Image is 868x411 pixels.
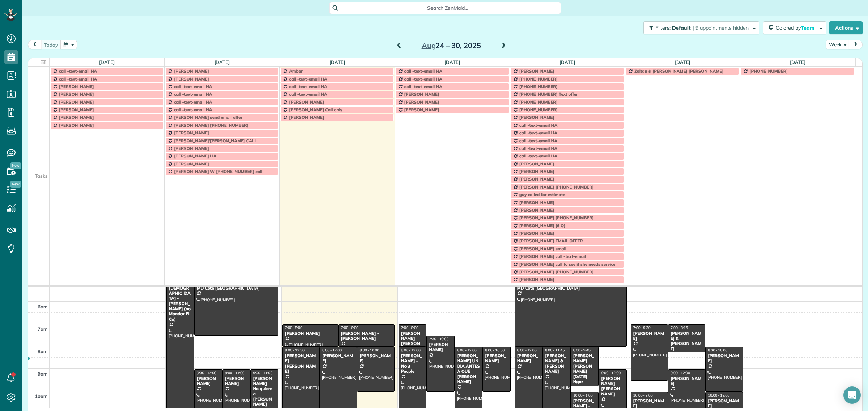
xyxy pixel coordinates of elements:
[776,25,817,31] span: Colored by
[601,376,624,397] div: [PERSON_NAME] [PERSON_NAME]
[169,286,192,322] div: [DEMOGRAPHIC_DATA] - [PERSON_NAME] (no Mandar El Ca)
[485,353,508,364] div: [PERSON_NAME]
[675,59,690,65] a: [DATE]
[285,331,336,336] div: [PERSON_NAME]
[38,349,48,354] span: 8am
[59,84,94,89] span: [PERSON_NAME]
[285,325,302,330] span: 7:00 - 8:00
[707,353,740,364] div: [PERSON_NAME]
[519,146,557,151] span: call -text-email HA
[519,238,583,243] span: [PERSON_NAME] EMAIL OFFER
[404,84,442,89] span: call -text-email HA
[519,99,558,105] span: [PHONE_NUMBER]
[406,42,497,49] h2: 24 – 30, 2025
[849,40,863,49] button: next
[174,169,262,174] span: [PERSON_NAME] W [PHONE_NUMBER] call
[404,91,439,97] span: [PERSON_NAME]
[174,91,212,97] span: call -text-email HA
[99,59,115,65] a: [DATE]
[59,68,97,74] span: call -text-email HA
[444,59,460,65] a: [DATE]
[225,376,248,386] div: [PERSON_NAME]
[519,254,586,259] span: [PERSON_NAME] call -text-email
[693,25,749,31] span: | 9 appointments hidden
[35,393,48,399] span: 10am
[573,348,591,352] span: 8:00 - 9:45
[289,84,327,89] span: call -text-email HA
[174,99,212,105] span: call -text-email HA
[289,76,327,82] span: call -text-email HA
[197,371,216,375] span: 9:00 - 12:00
[41,40,61,49] button: today
[404,99,439,105] span: [PERSON_NAME]
[519,107,558,112] span: [PHONE_NUMBER]
[633,398,666,409] div: [PERSON_NAME]
[519,230,554,236] span: [PERSON_NAME]
[519,176,554,182] span: [PERSON_NAME]
[633,393,653,398] span: 10:00 - 2:00
[10,181,21,188] span: New
[707,398,740,409] div: [PERSON_NAME]
[519,68,554,74] span: [PERSON_NAME]
[640,21,759,34] a: Filters: Default | 9 appointments hidden
[322,353,355,364] div: [PERSON_NAME]
[289,99,324,105] span: [PERSON_NAME]
[341,331,392,341] div: [PERSON_NAME] - [PERSON_NAME]
[174,68,209,74] span: [PERSON_NAME]
[573,393,593,398] span: 10:00 - 1:00
[670,376,703,386] div: [PERSON_NAME]
[519,223,566,228] span: [PERSON_NAME] (6 O)
[763,21,826,34] button: Colored byTeam
[285,348,305,352] span: 8:00 - 12:30
[671,325,688,330] span: 7:00 - 8:15
[519,76,558,82] span: [PHONE_NUMBER]
[59,99,94,105] span: [PERSON_NAME]
[519,130,557,135] span: call -text-email HA
[285,353,318,374] div: [PERSON_NAME] [PERSON_NAME]
[519,207,554,213] span: [PERSON_NAME]
[341,325,358,330] span: 7:00 - 8:00
[422,41,436,50] span: Aug
[519,153,557,159] span: call -text-email HA
[843,386,861,404] div: Open Intercom Messenger
[519,184,594,190] span: [PERSON_NAME] [PHONE_NUMBER]
[174,107,212,112] span: call -text-email HA
[401,325,418,330] span: 7:00 - 8:00
[519,246,566,251] span: [PERSON_NAME] email
[457,348,477,352] span: 8:00 - 12:00
[517,286,625,291] div: MD Cote [GEOGRAPHIC_DATA]
[174,138,257,143] span: [PERSON_NAME]'[PERSON_NAME] CALL
[519,91,578,97] span: [PHONE_NUMBER] Text offer
[404,107,439,112] span: [PERSON_NAME]
[829,21,863,34] button: Actions
[59,114,94,120] span: [PERSON_NAME]
[708,348,727,352] span: 8:00 - 10:00
[28,40,42,49] button: prev
[519,114,554,120] span: [PERSON_NAME]
[517,348,537,352] span: 8:00 - 12:00
[633,325,651,330] span: 7:00 - 9:30
[485,348,505,352] span: 8:00 - 10:00
[519,122,557,128] span: call -text-email HA
[329,59,345,65] a: [DATE]
[289,107,342,112] span: [PERSON_NAME] Call only
[174,153,217,159] span: [PERSON_NAME] HA
[429,342,452,352] div: [PERSON_NAME]
[517,353,540,364] div: [PERSON_NAME]
[225,371,244,375] span: 9:00 - 11:00
[359,353,392,364] div: [PERSON_NAME]
[633,331,666,341] div: [PERSON_NAME]
[289,114,324,120] span: [PERSON_NAME]
[519,84,558,89] span: [PHONE_NUMBER]
[670,331,703,352] div: [PERSON_NAME] & [PERSON_NAME]
[601,371,621,375] span: 9:00 - 12:00
[174,114,242,120] span: [PERSON_NAME] send email offer
[322,348,342,352] span: 8:00 - 12:00
[519,169,554,174] span: [PERSON_NAME]
[801,25,816,31] span: Team
[401,348,421,352] span: 8:00 - 12:00
[559,59,575,65] a: [DATE]
[289,68,302,74] span: Amber
[404,68,442,74] span: call -text-email HA
[59,76,97,82] span: call -text-email HA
